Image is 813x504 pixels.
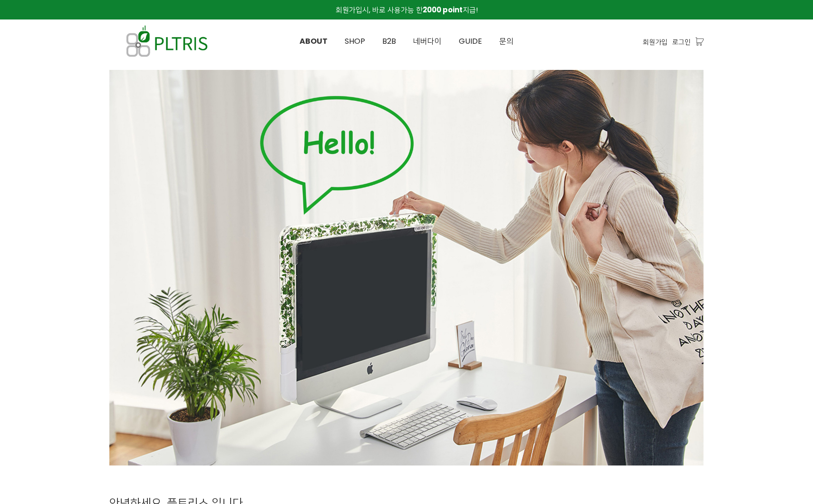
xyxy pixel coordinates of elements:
[450,20,491,63] a: GUIDE
[459,36,482,47] span: GUIDE
[405,20,450,63] a: 네버다이
[643,37,668,47] a: 회원가입
[382,36,396,47] span: B2B
[499,36,513,47] span: 문의
[336,5,478,15] span: 회원가입시, 바로 사용가능 한 지급!
[300,36,328,47] span: ABOUT
[413,36,442,47] span: 네버다이
[672,37,691,47] a: 로그인
[336,20,374,63] a: SHOP
[374,20,405,63] a: B2B
[491,20,522,63] a: 문의
[423,5,463,15] strong: 2000 point
[291,20,336,63] a: ABOUT
[345,36,365,47] span: SHOP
